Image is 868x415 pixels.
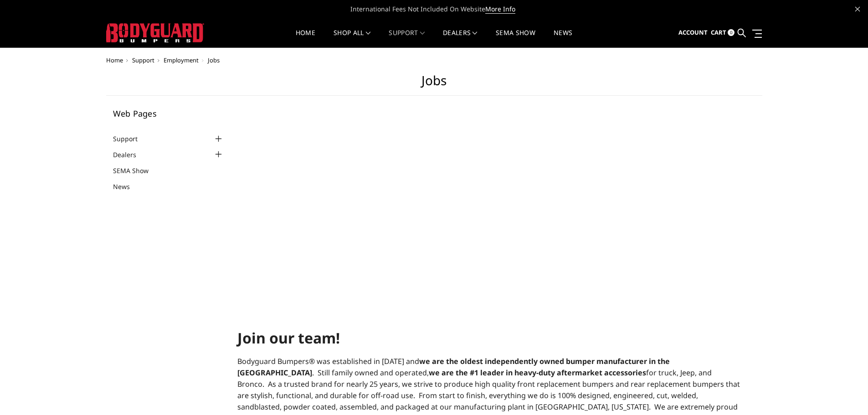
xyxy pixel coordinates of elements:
h1: Jobs [106,73,762,96]
a: Support [113,134,149,143]
strong: we are the #1 leader in heavy-duty aftermarket accessories [429,368,646,378]
span: Cart [711,28,726,36]
a: Support [389,30,425,47]
a: Dealers [443,30,478,47]
a: Dealers [113,150,148,159]
h5: Web Pages [113,109,224,118]
a: SEMA Show [496,30,535,47]
a: Home [106,56,123,64]
a: News [554,30,572,47]
a: Home [296,30,315,47]
strong: we are the oldest independently owned bumper manufacturer in the [GEOGRAPHIC_DATA] [237,356,670,378]
a: Support [132,56,154,64]
a: News [113,182,141,191]
span: 0 [728,29,734,36]
a: Employment [164,56,199,64]
strong: Join our team! [237,328,340,348]
span: Account [678,28,708,36]
a: Account [678,20,708,45]
span: Jobs [208,56,220,64]
a: SEMA Show [113,166,160,175]
a: shop all [334,30,370,47]
img: BODYGUARD BUMPERS [106,23,204,42]
a: Cart 0 [711,20,734,45]
a: More Info [485,5,515,14]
